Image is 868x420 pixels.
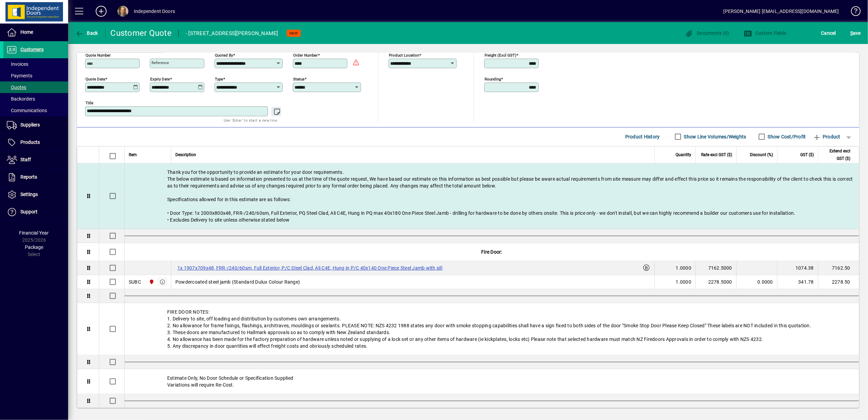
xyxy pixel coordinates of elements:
[3,105,68,116] a: Communications
[3,24,68,41] a: Home
[3,151,68,168] a: Staff
[224,116,277,124] mat-hint: Use 'Enter' to start a new line
[3,204,68,221] a: Support
[750,151,773,159] span: Discount (%)
[7,73,32,78] span: Payments
[152,60,169,65] mat-label: Reference
[818,261,859,275] td: 7162.50
[20,122,40,127] span: Suppliers
[293,52,318,57] mat-label: Order number
[683,133,746,140] label: Show Line Volumes/Weights
[20,139,40,145] span: Products
[3,93,68,105] a: Backorders
[19,230,49,236] span: Financial Year
[822,147,850,162] span: Extend excl GST ($)
[485,52,516,57] mat-label: Freight (excl GST)
[289,31,298,35] span: NEW
[7,96,35,102] span: Backorders
[3,186,68,203] a: Settings
[150,76,170,81] mat-label: Expiry date
[700,279,732,285] div: 2278.5000
[777,275,818,289] td: 341.78
[293,76,304,81] mat-label: Status
[125,369,859,394] div: Estimate Only, No Door Schedule or Specification Supplied Variations will require Re-Cost.
[820,27,838,39] button: Cancel
[813,131,840,142] span: Product
[744,30,787,36] span: Custom Fields
[485,76,501,81] mat-label: Rounding
[777,261,818,275] td: 1074.38
[701,151,732,159] span: Rate excl GST ($)
[818,275,859,289] td: 2278.50
[186,28,278,39] div: - [STREET_ADDRESS][PERSON_NAME]
[111,28,172,39] div: Customer Quote
[20,157,31,162] span: Staff
[85,52,111,57] mat-label: Quote number
[622,131,663,143] button: Product History
[3,58,68,70] a: Invoices
[849,27,863,39] button: Save
[125,303,859,355] div: FIRE DOOR NOTES: 1. Delivery to site, off loading and distribution by customers own arrangements....
[7,85,26,90] span: Quotes
[683,27,731,39] button: Documents (0)
[68,27,106,39] app-page-header-button: Back
[134,6,175,17] div: Independent Doors
[3,134,68,151] a: Products
[850,28,861,39] span: ave
[850,30,853,36] span: S
[389,52,419,57] mat-label: Product location
[7,108,47,113] span: Communications
[74,27,100,39] button: Back
[129,151,137,159] span: Item
[125,243,859,261] div: Fire Door:
[685,30,729,36] span: Documents (0)
[125,163,859,229] div: Thank you for the opportunity to provide an estimate for your door requirements. The below estima...
[809,131,844,143] button: Product
[3,117,68,134] a: Suppliers
[215,52,233,57] mat-label: Quoted by
[147,278,155,286] span: Christchurch
[676,265,692,271] span: 1.0000
[3,81,68,93] a: Quotes
[20,47,44,52] span: Customers
[25,244,43,250] span: Package
[20,192,38,197] span: Settings
[821,28,836,39] span: Cancel
[75,30,98,36] span: Back
[129,279,141,285] div: SUBC
[20,174,37,180] span: Reports
[736,275,777,289] td: 0.0000
[175,151,196,159] span: Description
[676,279,692,285] span: 1.0000
[85,100,93,105] mat-label: Title
[846,1,859,24] a: Knowledge Base
[175,279,300,285] span: Powdercoated steel jamb (Standard Dulux Colour Range)
[20,29,33,35] span: Home
[800,151,814,159] span: GST ($)
[700,265,732,271] div: 7162.5000
[742,27,788,39] button: Custom Fields
[215,76,223,81] mat-label: Type
[112,5,134,17] button: Profile
[767,133,806,140] label: Show Cost/Profit
[3,70,68,81] a: Payments
[676,151,691,159] span: Quantity
[85,76,105,81] mat-label: Quote date
[625,131,660,142] span: Product History
[90,5,112,17] button: Add
[20,209,37,214] span: Support
[175,264,444,272] label: 1x 1907x709x48, FRR-/240/60sm, Full Exterior, P/C Steel Clad, Ali C4E, Hung in P/C 40x140 One Pie...
[724,6,839,17] div: [PERSON_NAME] [EMAIL_ADDRESS][DOMAIN_NAME]
[7,61,28,67] span: Invoices
[3,169,68,186] a: Reports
